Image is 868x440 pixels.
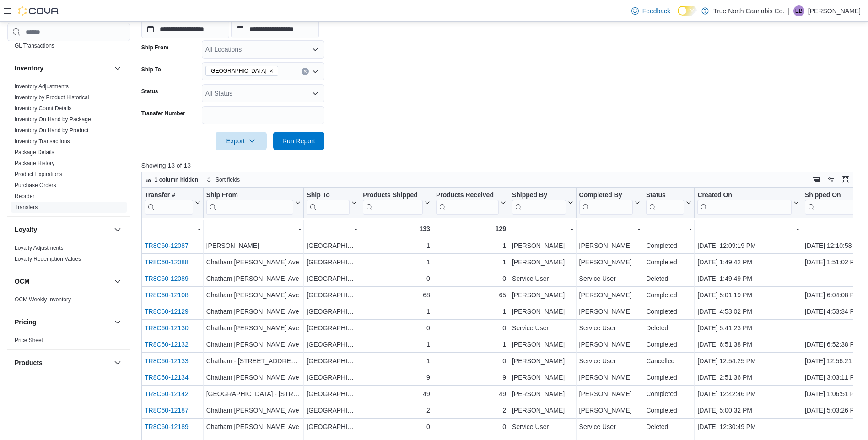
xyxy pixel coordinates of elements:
div: [PERSON_NAME] [579,257,640,268]
div: Completed [646,405,691,416]
div: [PERSON_NAME] [579,240,640,251]
label: Ship From [141,44,168,51]
div: Ship From [206,191,294,200]
a: Inventory On Hand by Product [15,127,88,134]
div: Status [646,191,684,200]
div: Created On [697,191,792,200]
div: [DATE] 12:09:19 PM [697,240,799,251]
h3: Pricing [15,317,36,327]
div: [PERSON_NAME] [579,339,640,350]
div: Products Shipped [363,191,423,200]
label: Transfer Number [141,110,185,117]
input: Press the down key to open a popover containing a calendar. [231,20,319,38]
div: [GEOGRAPHIC_DATA] [307,372,357,383]
div: Products Received [436,191,499,200]
a: GL Transactions [15,43,54,49]
a: Inventory by Product Historical [15,94,89,101]
input: Dark Mode [678,6,697,16]
button: Clear input [302,68,309,75]
button: Export [216,132,267,150]
div: 1 [363,257,430,268]
div: Completed [646,257,691,268]
div: Completed [646,240,691,251]
a: Loyalty Adjustments [15,245,64,251]
span: Wallaceburg [205,66,278,76]
span: OCM Weekly Inventory [15,296,71,303]
span: 1 column hidden [155,176,198,183]
div: Finance [7,29,130,55]
a: Price Sheet [15,337,43,343]
a: Reorder [15,193,34,199]
div: [GEOGRAPHIC_DATA] [307,339,357,350]
button: 1 column hidden [142,174,202,185]
span: Purchase Orders [15,182,56,189]
span: [GEOGRAPHIC_DATA] [210,66,267,75]
p: Showing 13 of 13 [141,161,861,170]
button: Inventory [15,64,110,73]
button: Products Received [436,191,506,215]
div: 1 [363,339,430,350]
div: Chatham [PERSON_NAME] Ave [206,322,301,333]
div: Transfer Url [145,191,193,215]
div: [GEOGRAPHIC_DATA] [307,240,357,251]
div: 9 [436,372,506,383]
a: Inventory Count Details [15,105,72,112]
div: [GEOGRAPHIC_DATA] [307,355,357,366]
div: OCM [7,294,130,309]
button: Pricing [112,317,123,327]
a: TR8C60-12089 [145,275,189,282]
div: [GEOGRAPHIC_DATA] [307,388,357,399]
div: Products Received [436,191,499,215]
div: Completed By [579,191,633,200]
div: - [144,223,200,234]
button: Open list of options [312,46,319,53]
div: [GEOGRAPHIC_DATA] [307,421,357,432]
div: - [512,223,573,234]
a: TR8C60-12134 [145,374,189,381]
p: [PERSON_NAME] [808,5,861,16]
span: Package Details [15,149,54,156]
div: Chatham [PERSON_NAME] Ave [206,421,301,432]
div: Transfer # [145,191,193,200]
button: Remove Wallaceburg from selection in this group [269,68,274,74]
div: Pricing [7,335,130,349]
button: Inventory [112,63,123,74]
div: 0 [436,273,506,284]
a: Purchase Orders [15,182,56,188]
div: [GEOGRAPHIC_DATA] [307,290,357,300]
button: Sort fields [203,174,243,185]
div: - [307,223,357,234]
span: Sort fields [216,176,240,183]
button: Ship To [307,191,357,215]
div: 0 [363,421,430,432]
div: 49 [436,388,506,399]
a: Inventory Transactions [15,138,70,145]
div: 0 [436,421,506,432]
button: OCM [112,276,123,287]
div: [DATE] 12:42:46 PM [697,388,799,399]
div: [PERSON_NAME] [579,388,640,399]
div: [PERSON_NAME] [579,306,640,317]
div: - [579,223,640,234]
div: 1 [436,306,506,317]
div: [GEOGRAPHIC_DATA] [307,306,357,317]
div: Cancelled [646,355,691,366]
div: 0 [363,322,430,333]
div: [PERSON_NAME] [512,257,573,268]
div: [DATE] 1:49:49 PM [697,273,799,284]
input: Press the down key to open a popover containing a calendar. [141,20,229,38]
div: 0 [363,273,430,284]
div: [DATE] 1:49:42 PM [697,257,799,268]
a: TR8C60-12129 [145,308,189,315]
div: [GEOGRAPHIC_DATA] [307,257,357,268]
div: Ship To [307,191,350,200]
div: [PERSON_NAME] [512,372,573,383]
div: Service User [579,421,640,432]
div: [PERSON_NAME] [512,405,573,416]
label: Status [141,88,158,95]
a: Transfers [15,204,38,210]
a: TR8C60-12108 [145,291,189,299]
div: [DATE] 4:53:02 PM [697,306,799,317]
